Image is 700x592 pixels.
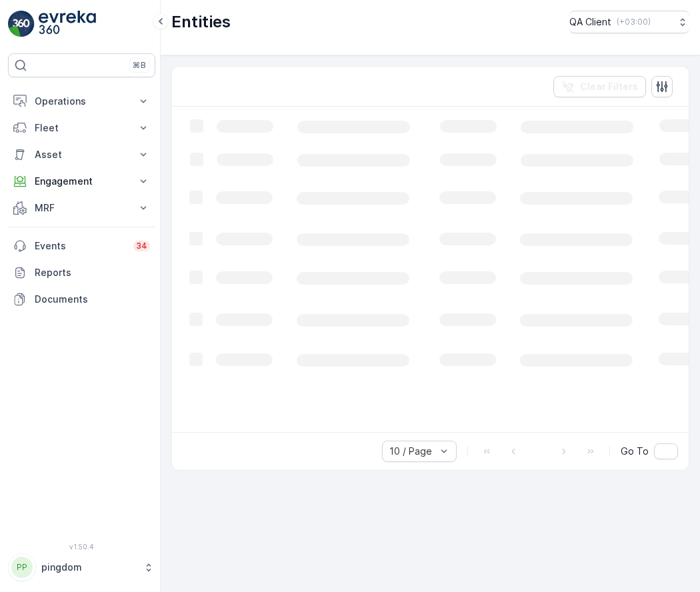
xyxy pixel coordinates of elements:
[553,76,646,97] button: Clear Filters
[133,60,146,71] p: ⌘B
[569,11,689,33] button: QA Client(+03:00)
[8,88,155,115] button: Operations
[39,11,96,37] img: logo_light-DOdMpM7g.png
[8,168,155,195] button: Engagement
[35,266,150,279] p: Reports
[569,15,611,29] p: QA Client
[617,17,651,27] p: ( +03:00 )
[8,195,155,221] button: MRF
[35,148,129,161] p: Asset
[8,259,155,286] a: Reports
[35,95,129,108] p: Operations
[11,557,33,578] div: PP
[8,115,155,141] button: Fleet
[8,233,155,259] a: Events34
[8,11,35,37] img: logo
[8,141,155,168] button: Asset
[8,553,155,581] button: PPpingdom
[171,11,231,33] p: Entities
[41,561,137,574] p: pingdom
[35,121,129,135] p: Fleet
[35,293,150,306] p: Documents
[8,286,155,313] a: Documents
[35,175,129,188] p: Engagement
[35,201,129,215] p: MRF
[621,445,649,458] span: Go To
[8,543,155,551] span: v 1.50.4
[35,239,125,253] p: Events
[136,241,147,251] p: 34
[580,80,638,93] p: Clear Filters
